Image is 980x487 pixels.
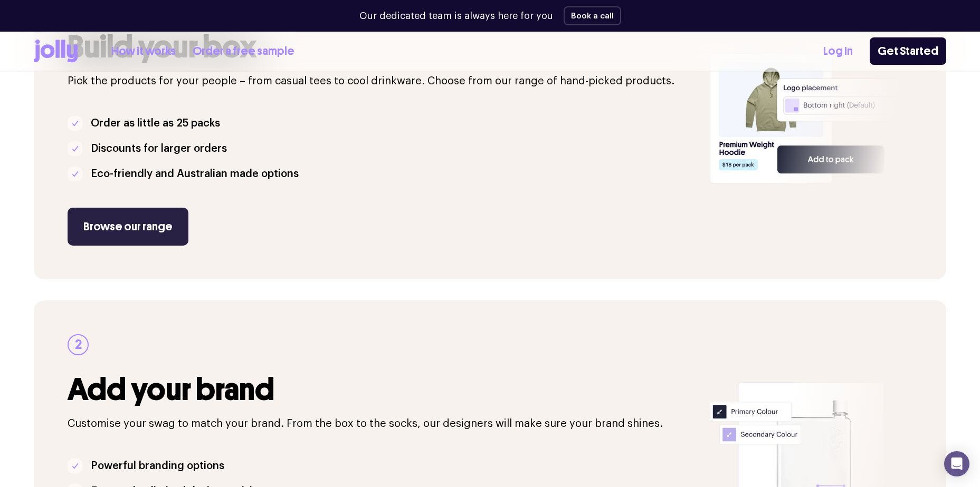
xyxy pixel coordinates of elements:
[91,165,299,182] p: Eco-friendly and Australian made options
[68,208,188,246] a: Browse our range
[68,73,697,90] p: Pick the products for your people – from casual tees to cool drinkware. Choose from our range of ...
[68,372,697,407] h3: Add your brand
[870,37,946,65] a: Get Started
[944,451,969,476] div: Open Intercom Messenger
[111,43,176,60] a: How it works
[68,415,697,432] p: Customise your swag to match your brand. From the box to the socks, our designers will make sure ...
[359,9,553,23] p: Our dedicated team is always here for you
[564,6,621,25] button: Book a call
[68,334,89,355] div: 2
[91,457,224,474] p: Powerful branding options
[193,43,294,60] a: Order a free sample
[91,140,227,157] p: Discounts for larger orders
[91,115,220,132] p: Order as little as 25 packs
[823,43,853,60] a: Log In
